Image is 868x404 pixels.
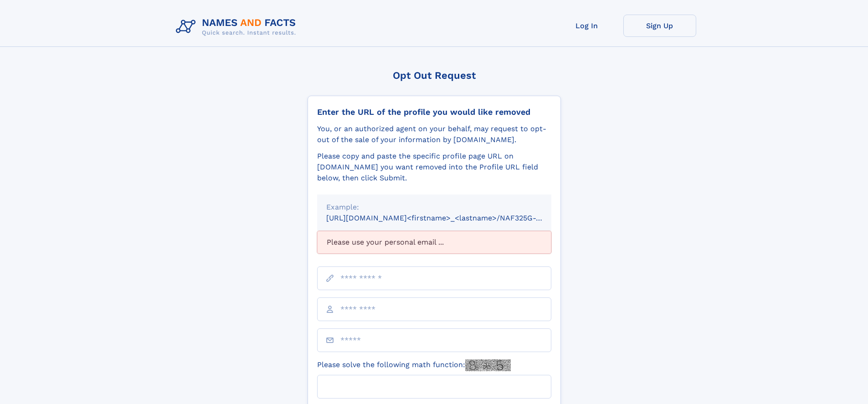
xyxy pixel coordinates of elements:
div: Please copy and paste the specific profile page URL on [DOMAIN_NAME] you want removed into the Pr... [317,151,551,184]
label: Please solve the following math function: [317,359,511,371]
a: Sign Up [623,15,696,37]
small: [URL][DOMAIN_NAME]<firstname>_<lastname>/NAF325G-xxxxxxxx [326,214,569,222]
img: Logo Names and Facts [172,15,303,39]
div: Opt Out Request [308,70,561,81]
div: Enter the URL of the profile you would like removed [317,107,551,117]
a: Log In [550,15,623,37]
div: You, or an authorized agent on your behalf, may request to opt-out of the sale of your informatio... [317,123,551,145]
div: Please use your personal email ... [317,231,551,254]
div: Example: [326,202,542,213]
